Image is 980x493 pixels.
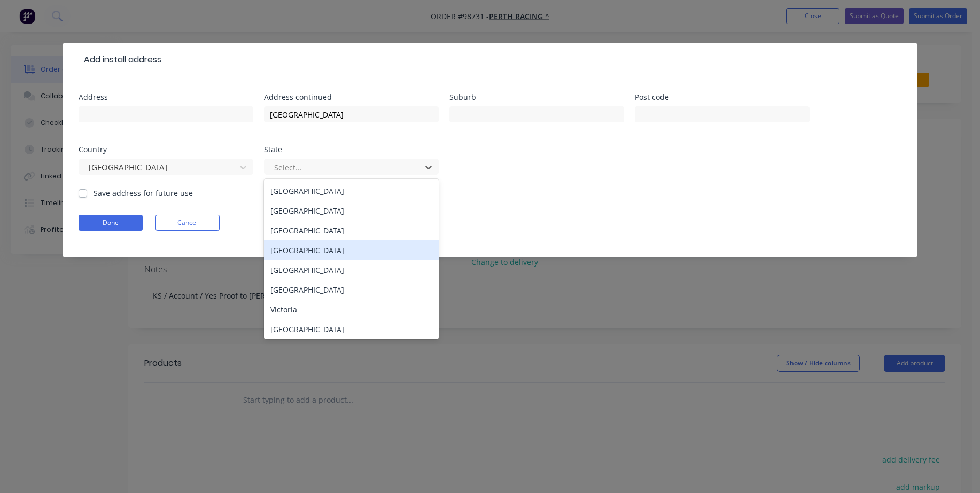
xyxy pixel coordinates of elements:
div: Post code [635,93,810,101]
div: Country [79,146,253,153]
div: [GEOGRAPHIC_DATA] [264,240,439,260]
label: Save address for future use [94,187,193,199]
div: Address continued [264,93,439,101]
div: [GEOGRAPHIC_DATA] [264,260,439,280]
div: Victoria [264,300,439,319]
div: Add install address [79,53,161,66]
button: Cancel [155,215,220,231]
div: [GEOGRAPHIC_DATA] [264,201,439,221]
div: Suburb [449,93,624,101]
div: [GEOGRAPHIC_DATA] [264,319,439,339]
div: State [264,146,439,153]
div: [GEOGRAPHIC_DATA] [264,181,439,201]
div: Address [79,93,253,101]
div: [GEOGRAPHIC_DATA] [264,280,439,300]
div: [GEOGRAPHIC_DATA] [264,221,439,240]
button: Done [79,215,143,231]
